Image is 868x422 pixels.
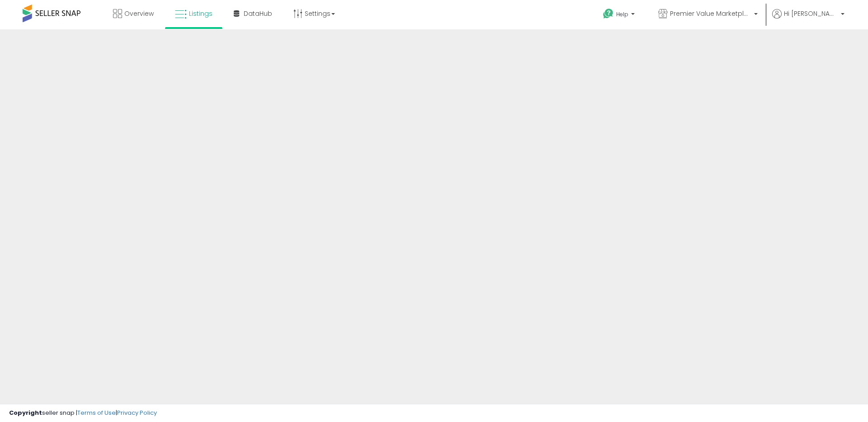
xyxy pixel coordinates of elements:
[124,9,154,18] span: Overview
[784,9,838,18] span: Hi [PERSON_NAME]
[670,9,751,18] span: Premier Value Marketplace LLC
[244,9,272,18] span: DataHub
[772,9,844,29] a: Hi [PERSON_NAME]
[603,8,614,19] i: Get Help
[189,9,212,18] span: Listings
[596,1,644,29] a: Help
[616,10,628,18] span: Help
